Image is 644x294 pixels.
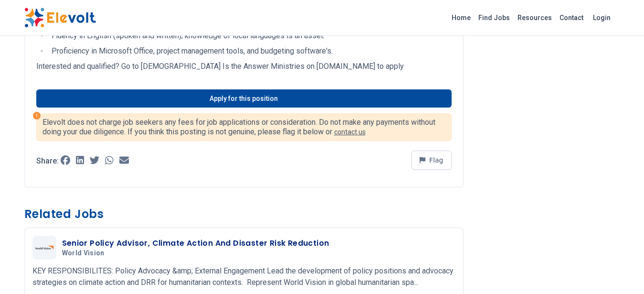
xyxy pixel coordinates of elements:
[42,118,445,137] p: Elevolt does not charge job seekers any fees for job applications or consideration. Do not make a...
[32,265,455,288] p: KEY RESPONSIBILITES: Policy Advocacy &amp; External Engagement Lead the development of policy pos...
[62,249,105,258] span: World Vision
[49,30,452,42] li: Fluency in English (spoken and written); knowledge of local languages is an asset.
[36,157,59,165] p: Share:
[36,61,452,72] p: Interested and qualified? Go to [DEMOGRAPHIC_DATA] Is the Answer Ministries on [DOMAIN_NAME] to a...
[412,151,452,170] button: Flag
[514,10,556,25] a: Resources
[62,238,329,249] h3: Senior Policy Advisor, Climate Action And Disaster Risk Reduction
[334,128,366,136] a: contact us
[36,89,452,108] a: Apply for this position
[24,207,464,222] h3: Related Jobs
[49,45,452,57] li: Proficiency in Microsoft Office, project management tools, and budgeting software's.
[587,8,616,27] a: Login
[556,10,587,25] a: Contact
[596,248,644,294] iframe: Chat Widget
[475,10,514,25] a: Find Jobs
[448,10,475,25] a: Home
[35,245,54,250] img: World Vision
[24,8,96,28] img: Elevolt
